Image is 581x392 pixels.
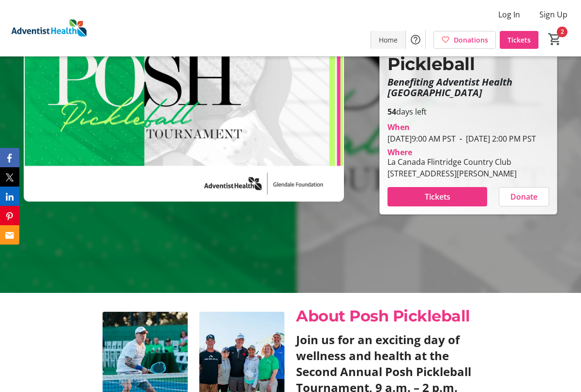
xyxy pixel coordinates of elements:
img: Campaign CTA Media Photo [24,22,344,202]
img: Adventist Health's Logo [6,4,92,52]
button: Donate [499,187,549,206]
span: Home [379,35,398,45]
button: Sign Up [532,7,575,22]
em: Benefiting Adventist Health [GEOGRAPHIC_DATA] [387,75,515,99]
span: Log In [498,9,520,20]
span: [DATE] 9:00 AM PST [387,133,456,144]
button: Cart [546,30,564,48]
div: When [387,121,410,133]
a: Tickets [500,31,538,49]
span: Donations [454,35,488,45]
span: [DATE] 2:00 PM PST [456,133,536,144]
span: Donate [510,191,537,203]
div: La Canada Flintridge Country Club [387,156,517,168]
p: About Posh Pickleball [296,305,478,328]
button: Log In [491,7,528,22]
span: 54 [387,106,396,117]
span: - [456,133,466,144]
div: [STREET_ADDRESS][PERSON_NAME] [387,168,517,179]
p: days left [387,106,549,117]
button: Help [406,30,425,49]
div: Where [387,148,412,156]
a: Donations [433,31,496,49]
span: Tickets [507,35,531,45]
button: Tickets [387,187,487,206]
a: Home [371,31,405,49]
span: Sign Up [539,9,567,20]
span: Tickets [425,191,450,203]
